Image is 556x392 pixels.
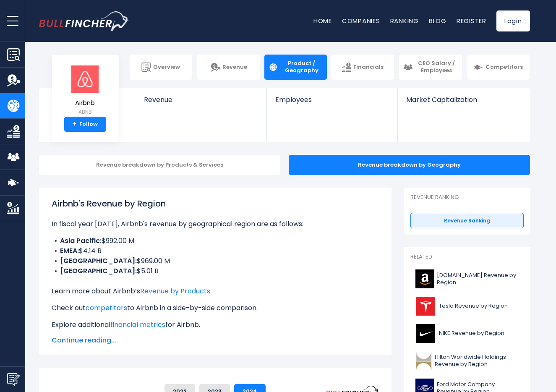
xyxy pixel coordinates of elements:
[52,266,379,276] li: $5.01 B
[60,266,137,276] b: [GEOGRAPHIC_DATA]:
[410,194,524,201] p: Revenue Ranking
[136,88,267,118] a: Revenue
[353,64,384,71] span: Financials
[86,303,127,313] a: competitors
[70,99,100,107] span: Airbnb
[140,286,210,296] a: Revenue by Products
[410,213,524,229] a: Revenue Ranking
[39,11,129,31] a: Go to homepage
[130,55,193,80] a: Overview
[439,330,504,337] span: NIKE Revenue by Region
[280,60,323,74] span: Product / Geography
[52,197,379,210] h1: Airbnb's Revenue by Region
[410,349,524,372] a: Hilton Worldwide Holdings Revenue by Region
[415,324,436,343] img: NKE logo
[52,303,379,313] p: Check out to Airbnb in a side-by-side comparison.
[52,320,379,330] p: Explore additional for Airbnb.
[60,236,102,246] b: Asia Pacific:
[144,96,258,104] span: Revenue
[267,88,397,118] a: Employees
[64,117,106,132] a: +Follow
[406,96,520,104] span: Market Capitalization
[313,16,332,25] a: Home
[197,55,260,80] a: Revenue
[264,55,327,80] a: Product / Geography
[437,272,519,286] span: [DOMAIN_NAME] Revenue by Region
[486,64,523,71] span: Competitors
[439,303,508,310] span: Tesla Revenue by Region
[410,267,524,290] a: [DOMAIN_NAME] Revenue by Region
[39,11,129,31] img: bullfincher logo
[52,335,379,345] span: Continue reading...
[52,246,379,256] li: $4.14 B
[415,60,458,74] span: CEO Salary / Employees
[429,16,446,25] a: Blog
[52,256,379,266] li: $969.00 M
[52,219,379,229] p: In fiscal year [DATE], Airbnb's revenue by geographical region are as follows:
[289,155,530,175] div: Revenue breakdown by Geography
[60,246,79,256] b: EMEA:
[222,64,247,71] span: Revenue
[398,88,529,118] a: Market Capitalization
[415,351,433,370] img: HLT logo
[342,16,380,25] a: Companies
[70,108,100,116] small: ABNB
[435,354,518,368] span: Hilton Worldwide Holdings Revenue by Region
[496,10,530,31] a: Login
[153,64,180,71] span: Overview
[275,96,389,104] span: Employees
[410,253,524,261] p: Related
[457,16,486,25] a: Register
[52,236,379,246] li: $992.00 M
[399,55,462,80] a: CEO Salary / Employees
[410,295,524,318] a: Tesla Revenue by Region
[415,297,436,316] img: TSLA logo
[415,269,434,288] img: AMZN logo
[410,322,524,345] a: NIKE Revenue by Region
[52,286,379,296] p: Learn more about Airbnb’s
[60,256,137,266] b: [GEOGRAPHIC_DATA]:
[72,120,76,128] strong: +
[110,320,165,329] a: financial metrics
[467,55,530,80] a: Competitors
[70,65,100,117] a: Airbnb ABNB
[331,55,394,80] a: Financials
[39,155,280,175] div: Revenue breakdown by Products & Services
[390,16,419,25] a: Ranking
